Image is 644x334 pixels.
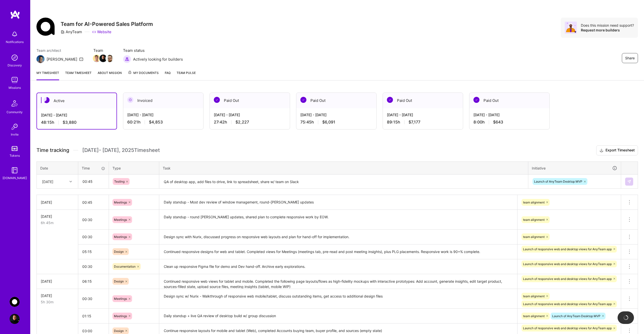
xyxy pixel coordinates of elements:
div: [DATE] [41,279,74,284]
span: $4,853 [149,119,163,125]
img: guide book [10,165,20,175]
a: Team Member Avatar [93,54,100,63]
textarea: Continued responsive designs for web and tablet. Completed views for Meetings (meetings tab, pre-... [160,245,517,259]
img: Team Architect [36,55,45,63]
img: Paid Out [300,97,306,103]
div: Active [37,93,116,108]
input: HH:MM [78,175,108,188]
span: Time tracking [36,147,69,153]
textarea: Design sync w/ Nurix - Walkthrough of responsive web mobile/tablet, discuss outstanding items, ge... [160,289,517,308]
a: Team Member Avatar [106,54,113,63]
img: Active [44,97,50,103]
span: Meetings [114,235,127,239]
span: Team [93,48,113,53]
span: Design [114,250,124,254]
h3: Team for AI-Powered Sales Platform [61,21,153,27]
textarea: Daily standup - round [PERSON_NAME] updates, shared plan to complete responsive work by EOW. [160,210,517,229]
div: 89:15 h [387,119,459,125]
input: HH:MM [78,275,109,288]
i: icon Download [599,148,603,153]
img: Actively looking for builders [123,55,131,63]
div: Paid Out [296,93,376,108]
span: $643 [493,119,503,125]
span: Meetings [114,297,127,301]
img: Team Member Avatar [93,55,100,62]
span: Launch of responsive web and desktop views for AnyTeam app [523,326,612,330]
img: Invite [10,122,20,132]
span: $6,091 [322,119,335,125]
a: Website [92,29,111,34]
div: Invoiced [123,93,203,108]
span: Team architect [36,48,83,53]
div: Does this mission need support? [581,23,634,28]
img: Community [9,97,21,109]
span: [DATE] - [DATE] , 2025 Timesheet [82,147,160,153]
th: Task [159,161,528,175]
div: 6h 45m [41,220,74,225]
span: Launch of responsive web and desktop views for AnyTeam app [523,277,612,281]
input: HH:MM [78,292,109,305]
span: team alignment [523,218,545,222]
div: 48:15 h [41,120,112,125]
div: 75:45 h [300,119,372,125]
div: [DATE] [41,293,74,298]
span: My Documents [128,70,159,76]
div: Community [7,109,23,115]
textarea: Clean up responsive Figma file for demo and Dev hand-off. Archive early explorations. [160,260,517,274]
input: HH:MM [78,260,109,273]
span: Launch of responsive web and desktop views for AnyTeam app [523,302,612,306]
img: Submit [627,180,631,184]
span: Meetings [114,200,127,204]
div: [DATE] - [DATE] [41,112,112,118]
img: loading [622,314,629,321]
textarea: Design sync with Nurix, discussed progress on responsive web layouts and plan for hand-off for im... [160,230,517,244]
div: [PERSON_NAME] [47,57,77,62]
i: icon Chevron [69,180,72,183]
textarea: Daily standup + live QA review of desktop build w/ group discussion [160,309,517,323]
input: HH:MM [78,230,109,243]
a: My timesheet [36,70,59,80]
img: Paid Out [473,97,479,103]
span: Meetings [114,314,127,318]
span: Team Pulse [177,71,196,75]
div: [DATE] - [DATE] [127,112,199,117]
div: [DATE] [41,214,74,219]
span: Meetings [114,218,127,222]
div: Notifications [6,39,24,45]
div: Paid Out [469,93,549,108]
input: HH:MM [78,245,109,258]
img: Invoiced [127,97,133,103]
div: Time [82,165,105,171]
span: team alignment [523,235,545,239]
input: HH:MM [78,309,109,323]
div: Paid Out [383,93,463,108]
th: Type [109,161,159,175]
div: null [625,178,634,186]
span: Actively looking for builders [133,57,183,62]
div: 60:21 h [127,119,199,125]
span: $3,880 [63,120,76,125]
span: team alignment [523,314,545,318]
img: User Avatar [10,314,20,324]
a: Team Pulse [177,70,196,80]
a: My Documents [128,70,159,80]
div: [DATE] - [DATE] [300,112,372,117]
span: Launch of AnyTeam Desktop MVP [552,314,600,318]
span: Launch of responsive web and desktop views for AnyTeam app [523,262,612,266]
span: Design [114,329,124,333]
button: Export Timesheet [596,145,638,155]
div: Missions [9,85,21,90]
input: HH:MM [78,196,109,209]
a: FAQ [165,70,171,80]
div: 8:00 h [473,119,545,125]
img: discovery [10,53,20,63]
div: Tokens [10,153,20,158]
div: Paid Out [210,93,290,108]
a: About Mission [98,70,122,80]
textarea: Continued responsive web views for tablet and mobile. Completed the following page layouts/flows ... [160,275,517,288]
img: Avatar [565,22,577,34]
span: Launch of responsive web and desktop views for AnyTeam app [523,247,612,251]
div: 5h 30m [41,299,74,305]
span: team alignment [523,200,545,204]
i: icon Mail [79,57,83,61]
